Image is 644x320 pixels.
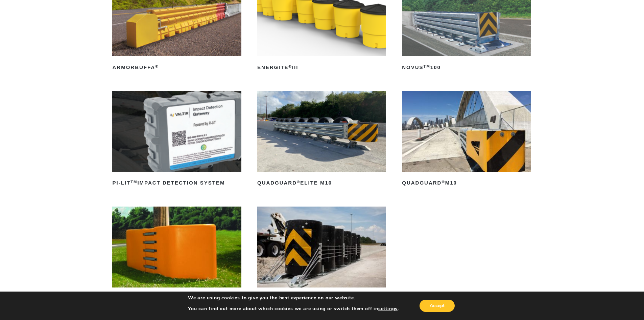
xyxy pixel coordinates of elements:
h2: NOVUS 100 [402,62,531,73]
a: PI-LITTMImpact Detection System [112,91,241,189]
a: REACT®M [257,207,386,304]
p: You can find out more about which cookies we are using or switch them off in . [188,306,399,312]
a: QuadGuard®Elite M10 [257,91,386,189]
a: RAPTOR® [112,207,241,304]
h2: PI-LIT Impact Detection System [112,178,241,189]
h2: QuadGuard Elite M10 [257,178,386,189]
sup: ® [297,180,300,184]
button: settings [378,306,398,312]
h2: ArmorBuffa [112,62,241,73]
p: We are using cookies to give you the best experience on our website. [188,295,399,301]
h2: QuadGuard M10 [402,178,531,189]
a: QuadGuard®M10 [402,91,531,189]
sup: ® [442,180,445,184]
h2: ENERGITE III [257,62,386,73]
button: Accept [420,300,455,312]
sup: ® [289,64,292,68]
sup: ® [155,64,159,68]
sup: TM [130,180,137,184]
sup: TM [424,64,430,68]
